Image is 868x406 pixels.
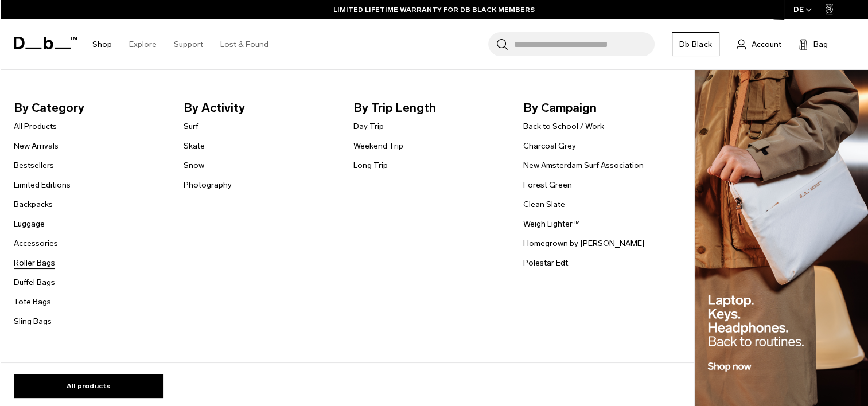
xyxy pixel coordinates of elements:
button: Bag [799,37,828,51]
a: Shop [92,24,112,65]
a: New Arrivals [14,140,59,152]
a: Luggage [14,218,45,230]
a: New Amsterdam Surf Association [523,159,644,171]
a: Forest Green [523,179,572,191]
a: Bestsellers [14,159,54,171]
a: Back to School / Work [523,120,604,132]
a: All Products [14,120,57,132]
a: Clean Slate [523,198,565,210]
a: Weekend Trip [353,140,403,152]
a: Polestar Edt. [523,257,570,269]
a: Db Black [672,32,719,56]
a: Tote Bags [14,296,51,308]
nav: Main Navigation [84,19,277,69]
a: All products [14,374,163,398]
a: Sling Bags [14,315,52,327]
a: Skate [184,140,205,152]
a: Limited Editions [14,179,71,191]
a: Photography [184,179,232,191]
span: Bag [813,38,828,50]
a: Snow [184,159,204,171]
span: By Activity [184,99,335,117]
span: By Campaign [523,99,675,117]
span: By Trip Length [353,99,505,117]
a: Weigh Lighter™ [523,218,580,230]
a: Lost & Found [220,24,268,65]
a: LIMITED LIFETIME WARRANTY FOR DB BLACK MEMBERS [333,5,535,15]
a: Support [174,24,203,65]
span: Account [752,38,781,50]
a: Day Trip [353,120,384,132]
a: Explore [129,24,157,65]
a: Account [737,37,781,51]
span: By Category [14,99,165,117]
a: Accessories [14,237,58,249]
a: Surf [184,120,198,132]
a: Long Trip [353,159,388,171]
a: Homegrown by [PERSON_NAME] [523,237,644,249]
a: Charcoal Grey [523,140,576,152]
a: Roller Bags [14,257,55,269]
a: Backpacks [14,198,53,210]
a: Duffel Bags [14,276,55,288]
